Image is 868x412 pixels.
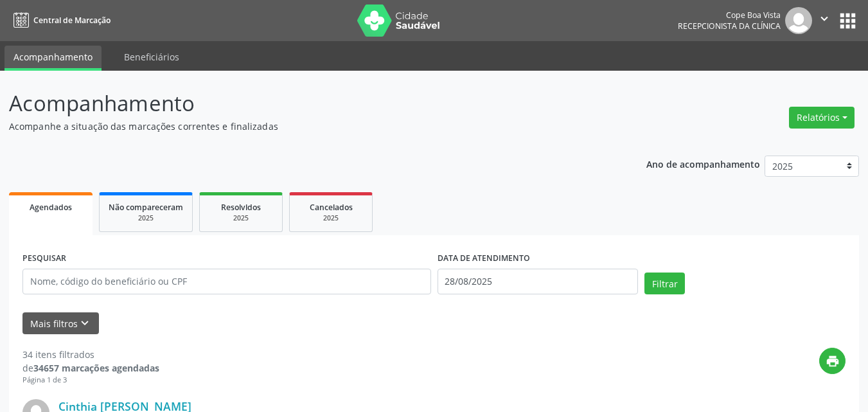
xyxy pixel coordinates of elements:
label: DATA DE ATENDIMENTO [438,249,530,269]
button: Relatórios [789,107,855,129]
button: Mais filtroskeyboard_arrow_down [22,312,99,335]
p: Acompanhamento [9,87,604,120]
div: 2025 [299,213,363,223]
button: apps [837,10,859,32]
i: keyboard_arrow_down [78,316,92,330]
div: de [22,361,159,375]
div: Página 1 de 3 [22,375,159,386]
span: Central de Marcação [33,15,111,26]
input: Nome, código do beneficiário ou CPF [22,269,431,294]
button:  [812,7,837,34]
span: Cancelados [310,202,353,213]
i:  [817,12,831,26]
a: Central de Marcação [9,10,111,31]
span: Recepcionista da clínica [678,21,781,31]
label: PESQUISAR [22,249,66,269]
span: Resolvidos [221,202,261,213]
div: 34 itens filtrados [22,348,159,361]
i: print [826,354,840,368]
div: Cope Boa Vista [678,10,781,21]
button: Filtrar [644,273,685,294]
span: Não compareceram [109,202,183,213]
div: 2025 [109,213,183,223]
input: Selecione um intervalo [438,269,639,294]
img: img [785,7,812,34]
div: 2025 [209,213,273,223]
a: Acompanhamento [4,46,102,71]
button: print [819,348,846,374]
p: Ano de acompanhamento [646,156,760,172]
span: Agendados [30,202,72,213]
p: Acompanhe a situação das marcações correntes e finalizadas [9,120,604,133]
strong: 34657 marcações agendadas [33,362,159,374]
a: Beneficiários [115,46,188,68]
